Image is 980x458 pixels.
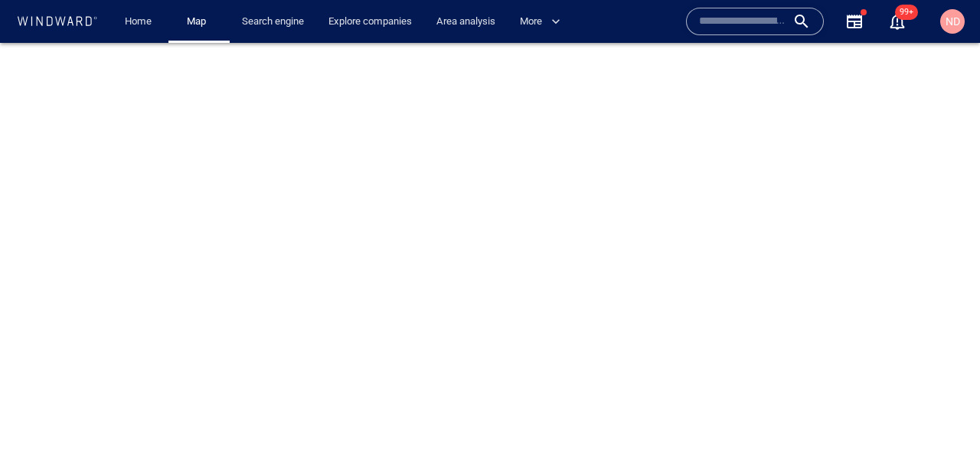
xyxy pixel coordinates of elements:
[937,6,968,37] button: ND
[430,8,501,35] a: Area analysis
[520,13,560,31] span: More
[895,5,918,20] span: 99+
[236,8,310,35] a: Search engine
[322,8,418,35] a: Explore companies
[119,8,158,35] a: Home
[915,389,969,447] iframe: Chat
[888,12,906,31] button: 99+
[514,8,573,35] button: More
[113,8,162,35] button: Home
[181,8,217,35] a: Map
[175,8,224,35] button: Map
[885,9,910,34] a: 99+
[888,12,906,31] div: Notification center
[946,15,960,28] span: ND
